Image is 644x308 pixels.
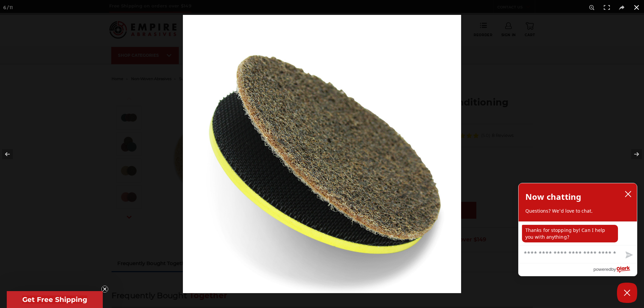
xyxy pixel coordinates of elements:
[7,291,103,308] div: Get Free ShippingClose teaser
[518,183,637,276] div: olark chatbox
[525,208,630,214] p: Questions? We'd love to chat.
[623,189,634,199] button: close chatbox
[617,283,637,303] button: Close Chatbox
[611,265,616,274] span: by
[22,295,87,304] span: Get Free Shipping
[519,221,637,245] div: chat
[620,137,644,171] button: Next (arrow right)
[593,265,611,274] span: powered
[101,286,108,292] button: Close teaser
[522,225,618,242] p: Thanks for stopping by! Can I help you with anything?
[593,263,637,276] a: Powered by Olark
[620,247,637,263] button: Send message
[525,190,581,204] h2: Now chatting
[183,15,461,293] img: 5_in_Tan_Hook_and_Loop_Surface_Conditioning_Disc_Backing_Pad__61735.1629139308.jpg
